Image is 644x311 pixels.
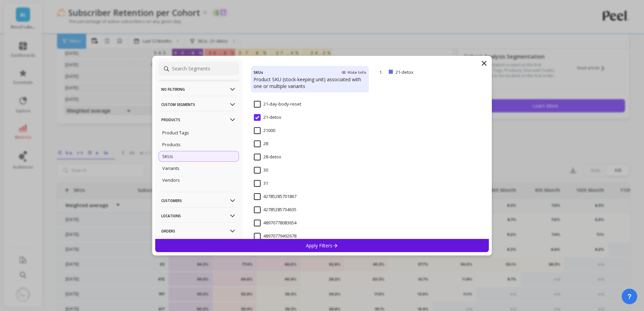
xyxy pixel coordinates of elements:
span: 30 [254,167,268,174]
span: 21000 [254,127,275,134]
span: ? [627,292,631,301]
p: SKUs [162,153,173,159]
p: Locations [161,207,236,224]
p: Customers [161,192,236,209]
h4: SKUs [254,69,263,76]
p: Product SKU (stock-keeping unit) associated with one or multiple variants [254,76,366,90]
span: 42785285734635 [254,206,296,213]
span: 28 [254,140,268,147]
p: Custom Segments [161,96,236,113]
span: 21-detox [254,114,281,121]
span: 48970779492678 [254,233,296,240]
span: 31 [254,180,268,187]
p: Products [162,141,181,148]
span: Hide Info [341,70,366,75]
p: Apply Filters [306,242,338,249]
p: Products [161,111,236,128]
p: Vendors [162,177,180,183]
p: No filtering [161,81,236,98]
p: Variants [162,165,180,171]
p: 21-detox [396,69,449,75]
span: 21-day-body-reset [254,101,301,108]
p: Orders [161,222,236,240]
span: 28-detox [254,154,281,160]
span: 42785285701867 [254,193,296,200]
p: Product Tags [162,130,189,136]
input: Search Segments [159,62,239,75]
p: Subscriptions [161,238,236,255]
span: 48970778083654 [254,220,296,226]
button: ? [622,289,637,304]
p: 1. [379,69,386,75]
